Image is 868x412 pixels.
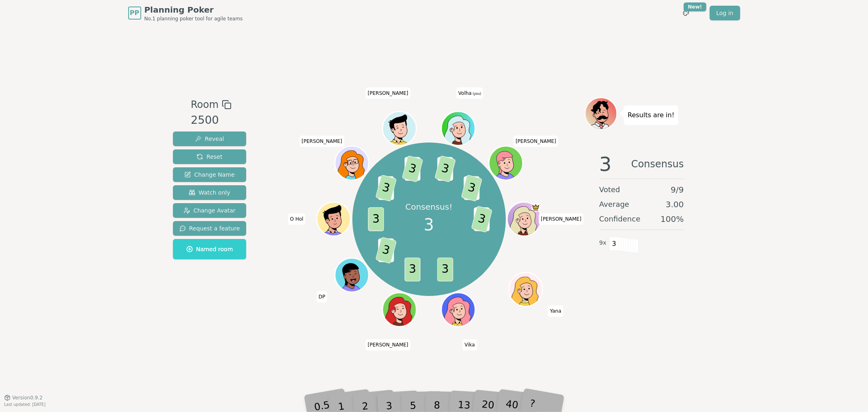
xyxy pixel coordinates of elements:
[679,6,693,20] button: New!
[12,394,43,401] span: Version 0.9.2
[660,213,684,225] span: 100 %
[375,237,397,264] span: 3
[366,339,411,351] span: Click to change your name
[463,339,477,351] span: Click to change your name
[514,136,558,147] span: Click to change your name
[456,88,483,99] span: Click to change your name
[130,8,139,18] span: PP
[599,184,621,195] span: Voted
[424,213,434,237] span: 3
[128,4,243,22] a: PPPlanning PokerNo.1 planning poker tool for agile teams
[197,153,222,161] span: Reset
[610,237,619,251] span: 3
[539,213,584,225] span: Click to change your name
[366,88,411,99] span: Click to change your name
[300,136,344,147] span: Click to change your name
[442,112,474,144] button: Click to change your avatar
[189,188,230,197] span: Watch only
[599,199,630,210] span: Average
[599,213,641,225] span: Confidence
[548,305,563,317] span: Click to change your name
[710,6,740,20] a: Log in
[471,206,493,233] span: 3
[144,15,243,22] span: No.1 planning poker tool for agile teams
[144,4,243,15] span: Planning Poker
[186,245,233,253] span: Named room
[599,154,612,174] span: 3
[191,97,219,112] span: Room
[684,2,707,11] div: New!
[195,135,224,143] span: Reveal
[461,174,483,202] span: 3
[288,213,306,225] span: Click to change your name
[599,239,607,248] span: 9 x
[173,239,247,259] button: Named room
[173,167,247,182] button: Change Name
[191,112,232,129] div: 2500
[437,257,453,281] span: 3
[531,203,540,212] span: Anna is the host
[666,199,684,210] span: 3.00
[4,394,43,401] button: Version0.9.2
[173,131,247,146] button: Reveal
[184,206,236,215] span: Change Avatar
[173,185,247,200] button: Watch only
[173,221,247,236] button: Request a feature
[631,154,684,174] span: Consensus
[179,224,240,232] span: Request a feature
[405,201,453,213] p: Consensus!
[4,402,46,407] span: Last updated: [DATE]
[375,174,397,202] span: 3
[173,203,247,218] button: Change Avatar
[402,155,423,182] span: 3
[317,291,327,302] span: Click to change your name
[472,92,481,96] span: (you)
[368,207,384,231] span: 3
[184,171,234,179] span: Change Name
[628,110,675,121] p: Results are in!
[435,155,456,182] span: 3
[671,184,684,195] span: 9 / 9
[404,257,420,281] span: 3
[173,149,247,164] button: Reset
